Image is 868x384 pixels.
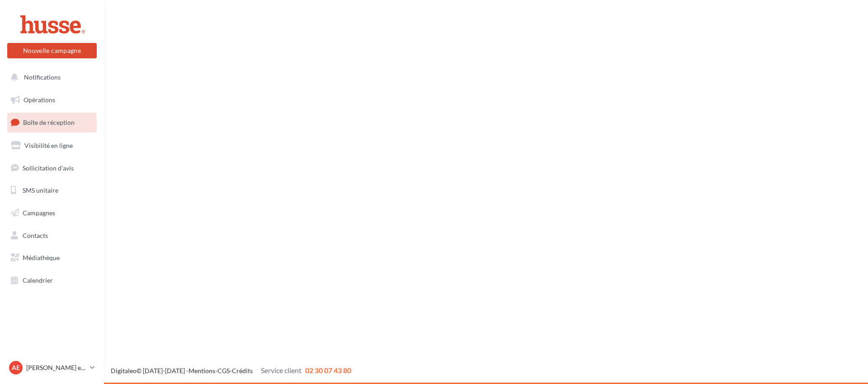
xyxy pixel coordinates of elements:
[7,359,97,376] a: Ae [PERSON_NAME] et [PERSON_NAME]
[5,271,99,290] a: Calendrier
[23,209,55,217] span: Campagnes
[5,136,99,155] a: Visibilité en ligne
[24,73,61,81] span: Notifications
[5,181,99,200] a: SMS unitaire
[5,159,99,178] a: Sollicitation d'avis
[23,276,53,284] span: Calendrier
[5,248,99,267] a: Médiathèque
[23,254,60,261] span: Médiathèque
[5,204,99,223] a: Campagnes
[12,363,20,372] span: Ae
[23,164,74,171] span: Sollicitation d'avis
[5,226,99,245] a: Contacts
[5,113,99,132] a: Boîte de réception
[23,232,48,239] span: Contacts
[261,366,302,375] span: Service client
[5,90,99,109] a: Opérations
[7,43,97,58] button: Nouvelle campagne
[24,142,73,149] span: Visibilité en ligne
[232,367,253,375] a: Crédits
[24,96,55,104] span: Opérations
[111,367,137,375] a: Digitaleo
[23,119,75,126] span: Boîte de réception
[5,68,95,87] button: Notifications
[26,363,86,372] p: [PERSON_NAME] et [PERSON_NAME]
[217,367,230,375] a: CGS
[23,186,58,194] span: SMS unitaire
[111,367,351,375] span: © [DATE]-[DATE] - - -
[305,366,351,375] span: 02 30 07 43 80
[189,367,215,375] a: Mentions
